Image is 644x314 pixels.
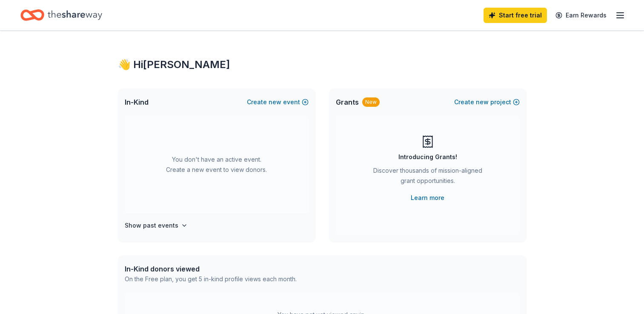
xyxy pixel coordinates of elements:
button: Show past events [125,220,188,231]
div: 👋 Hi [PERSON_NAME] [118,58,527,71]
div: On the Free plan, you get 5 in-kind profile views each month. [125,274,297,284]
h4: Show past events [125,220,178,231]
button: Createnewproject [454,97,520,107]
span: new [269,97,281,107]
span: new [476,97,489,107]
div: Introducing Grants! [398,152,457,162]
a: Earn Rewards [550,8,612,23]
span: In-Kind [125,97,149,107]
button: Createnewevent [247,97,309,107]
div: New [362,97,380,107]
span: Grants [336,97,359,107]
div: Discover thousands of mission-aligned grant opportunities. [370,166,486,189]
a: Home [20,5,102,25]
a: Start free trial [484,8,547,23]
a: Learn more [411,193,444,203]
div: In-Kind donors viewed [125,264,297,274]
div: You don't have an active event. Create a new event to view donors. [125,116,309,214]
